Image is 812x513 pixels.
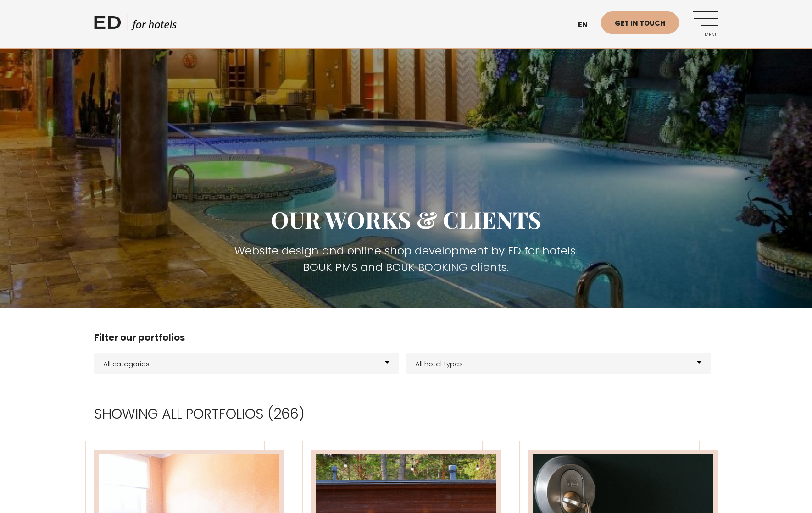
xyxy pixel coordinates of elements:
a: Get in touch [601,11,679,34]
span: Our works & clients [271,204,541,235]
h4: Filter our portfolios [94,331,718,344]
a: en [573,14,601,36]
a: Menu [693,11,718,37]
span: Menu [693,32,718,38]
h3: Website design and online shop development by ED for hotels. BOUK PMS and BOUK BOOKING clients. [94,243,718,276]
h2: Showing all portfolios (266) [94,406,718,422]
a: ED HOTELS [94,14,177,37]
